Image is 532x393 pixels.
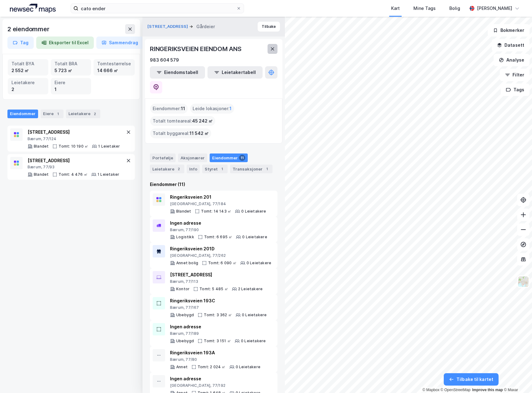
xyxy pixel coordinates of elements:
[92,111,98,117] div: 2
[170,305,267,310] div: Bærum, 77/167
[170,193,266,201] div: Ringeriksveien 201
[41,110,63,118] div: Eiere
[176,261,198,266] div: Annet bolig
[500,69,530,81] button: Filter
[150,116,215,126] div: Totalt tomteareal :
[449,5,460,12] div: Bolig
[170,271,263,279] div: [STREET_ADDRESS]
[150,66,205,79] button: Eiendomstabell
[170,245,271,253] div: Ringeriksveien 201D
[170,219,267,227] div: Ingen adresse
[501,84,530,96] button: Tags
[150,153,176,162] div: Portefølje
[236,365,260,369] div: 0 Leietakere
[28,136,120,141] div: Bærum, 77/124
[55,79,88,86] div: Eiere
[201,209,231,214] div: Tomt: 14 143 ㎡
[96,37,143,49] button: Sammendrag
[170,383,260,388] div: [GEOGRAPHIC_DATA], 77/192
[7,110,38,118] div: Eiendommer
[7,37,34,49] button: Tag
[170,297,267,304] div: Ringeriksveien 193C
[55,60,88,67] div: Totalt BRA
[150,104,188,114] div: Eiendommer :
[501,363,532,393] div: Kontrollprogram for chat
[204,339,231,343] div: Tomt: 3 151 ㎡
[176,209,191,214] div: Blandet
[10,4,56,13] img: logo.a4113a55bc3d86da70a041830d287a7e.svg
[242,313,267,317] div: 0 Leietakere
[494,54,530,66] button: Analyse
[517,276,529,287] img: Z
[422,388,439,392] a: Mapbox
[170,279,263,284] div: Bærum, 77/113
[170,375,260,382] div: Ingen adresse
[207,66,263,79] button: Leietakertabell
[170,227,267,232] div: Bærum, 77/190
[11,86,45,93] div: 2
[11,60,45,67] div: Totalt BYA
[176,287,190,292] div: Kontor
[472,388,503,392] a: Improve this map
[176,339,194,343] div: Ubebygd
[501,363,532,393] iframe: Chat Widget
[28,157,119,164] div: [STREET_ADDRESS]
[229,105,232,112] span: 1
[97,67,131,74] div: 14 666 ㎡
[202,165,228,173] div: Styret
[441,388,471,392] a: OpenStreetMap
[181,105,185,112] span: 11
[242,235,267,240] div: 0 Leietakere
[391,5,400,12] div: Kart
[66,110,100,118] div: Leietakere
[59,144,88,149] div: Tomt: 10 190 ㎡
[28,165,119,170] div: Bærum, 77/93
[488,24,530,37] button: Bokmerker
[98,172,119,177] div: 1 Leietaker
[239,155,245,161] div: 11
[170,349,260,356] div: Ringeriksveien 193A
[198,365,226,369] div: Tomt: 2 024 ㎡
[150,165,184,173] div: Leietakere
[7,24,51,34] div: 2 eiendommer
[59,172,88,177] div: Tomt: 4 476 ㎡
[11,79,45,86] div: Leietakere
[176,313,194,317] div: Ubebygd
[34,144,49,149] div: Blandet
[150,128,211,138] div: Totalt byggareal :
[170,201,266,206] div: [GEOGRAPHIC_DATA], 77/184
[170,331,266,336] div: Bærum, 77/189
[492,39,530,51] button: Datasett
[190,104,234,114] div: Leide lokasjoner :
[187,165,200,173] div: Info
[192,117,213,125] span: 45 242 ㎡
[28,128,120,136] div: [STREET_ADDRESS]
[36,37,94,49] button: Eksporter til Excel
[264,166,270,172] div: 1
[246,261,271,266] div: 0 Leietakere
[34,172,49,177] div: Blandet
[219,166,225,172] div: 1
[176,166,182,172] div: 2
[208,261,237,266] div: Tomt: 6 090 ㎡
[199,287,228,292] div: Tomt: 5 485 ㎡
[176,365,188,369] div: Annet
[55,86,88,93] div: 1
[147,24,189,30] button: [STREET_ADDRESS]
[150,44,243,54] div: RINGERIKSVEIEN EIENDOM ANS
[170,323,266,330] div: Ingen adresse
[204,235,233,240] div: Tomt: 6 695 ㎡
[11,67,45,74] div: 2 552 ㎡
[477,5,512,12] div: [PERSON_NAME]
[176,235,194,240] div: Logistikk
[190,130,209,137] span: 11 542 ㎡
[196,23,215,30] div: Gårdeier
[241,209,266,214] div: 0 Leietakere
[55,67,88,74] div: 5 723 ㎡
[170,357,260,362] div: Bærum, 77/80
[241,339,266,343] div: 0 Leietakere
[150,181,277,188] div: Eiendommer (11)
[178,153,207,162] div: Aksjonærer
[170,253,271,258] div: [GEOGRAPHIC_DATA], 77/262
[413,5,436,12] div: Mine Tags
